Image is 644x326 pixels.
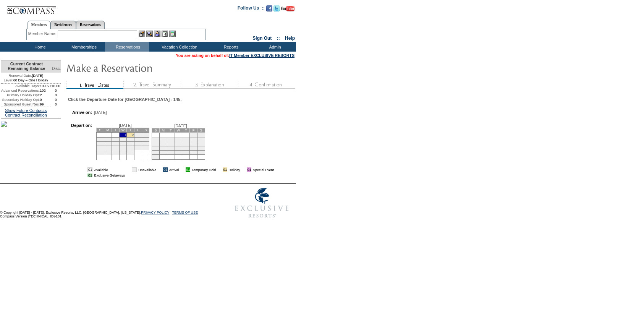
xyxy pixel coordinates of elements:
td: [DATE] [1,73,51,78]
img: Impersonate [154,31,160,37]
img: i.gif [242,168,246,172]
td: Home [17,42,61,52]
td: 0 [51,97,61,102]
td: Advanced Reservations: [1,88,40,93]
td: Temporary Hold [192,167,216,172]
img: b_edit.gif [139,31,145,37]
div: Click the Departure Date for [GEOGRAPHIC_DATA] - 145, [68,97,203,102]
td: S [197,128,205,132]
td: 11 [142,137,150,141]
td: 28 [112,150,119,155]
td: 26 [167,150,175,154]
td: Memberships [61,42,105,52]
td: 20 [104,146,112,150]
a: 2 [132,133,134,137]
td: 0 [51,102,61,107]
td: 14 [112,141,119,146]
td: Admin [252,42,296,52]
td: Holiday [229,167,240,172]
td: Reservations [105,42,149,52]
td: 8 [190,138,197,142]
td: Secondary Holiday Opt: [1,97,40,102]
td: 29 [119,150,127,155]
img: View [146,31,153,37]
td: 3 [134,132,142,137]
td: 0 [40,97,51,102]
td: 23 [197,146,205,150]
td: S [142,128,150,132]
td: 6 [175,138,182,142]
td: 28 [182,150,190,154]
td: 13 [104,141,112,146]
span: Level: [4,78,13,83]
td: 21 [182,146,190,150]
td: M [104,128,112,132]
td: 13 [175,142,182,146]
td: 22 [119,146,127,150]
img: step2_state1.gif [123,81,181,89]
a: Follow us on Twitter [273,8,280,12]
td: 01 [87,167,92,172]
a: PRIVACY POLICY [141,211,169,214]
td: 4 [159,138,167,142]
td: 8 [119,137,127,141]
td: 22 [190,146,197,150]
td: F [134,128,142,132]
td: 1 [119,132,127,137]
td: T [112,128,119,132]
td: 01 [223,167,227,172]
td: Depart on: [71,123,92,162]
span: You are acting on behalf of: [176,53,294,58]
td: T [182,128,190,132]
a: Residences [50,21,76,29]
td: 5 [96,137,104,141]
img: Subscribe to our YouTube Channel [281,6,294,11]
td: 16 [197,142,205,146]
img: Reservations [162,31,168,37]
a: Become our fan on Facebook [266,8,272,12]
td: Arrival [169,167,179,172]
a: Members [28,21,51,29]
a: Sign Out [252,36,272,41]
td: 19 [167,146,175,150]
td: 01 [132,167,137,172]
td: 12 [96,141,104,146]
td: 19 [96,146,104,150]
td: 24 [134,146,142,150]
img: step3_state1.gif [181,81,238,89]
img: i.gif [217,168,221,172]
td: 31 [152,154,159,159]
td: 15 [190,142,197,146]
img: step1_state2.gif [66,81,123,89]
img: step4_state1.gif [238,81,295,89]
td: 18 [142,141,150,146]
span: Disc. [52,66,61,71]
td: Current Contract Remaining Balance [1,60,51,73]
a: IT Member EXCLUSIVE RESORTS [229,53,294,58]
td: 29 [190,150,197,154]
td: 2 [40,93,51,97]
td: W [175,128,182,132]
td: 27 [104,150,112,155]
img: Exclusive Resorts [228,184,296,222]
a: TERMS OF USE [172,211,198,214]
td: T [167,128,175,132]
td: Unavailable [138,167,156,172]
td: 10 [152,142,159,146]
td: 16.00 [51,84,61,88]
td: 27 [175,150,182,154]
td: W [119,128,127,132]
td: 01 [186,167,190,172]
td: Available [94,167,125,172]
td: M [159,128,167,132]
td: 23 [127,146,134,150]
td: 60 Day – One Holiday [1,78,51,84]
td: 21 [112,146,119,150]
td: 12 [167,142,175,146]
td: S [152,128,159,132]
td: F [190,128,197,132]
td: 25 [159,150,167,154]
td: Reports [208,42,252,52]
img: Become our fan on Facebook [266,5,272,11]
a: Subscribe to our YouTube Channel [281,8,294,12]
